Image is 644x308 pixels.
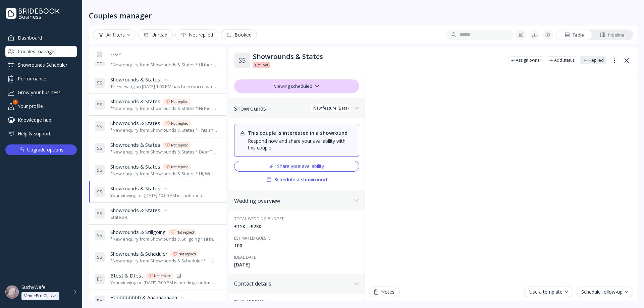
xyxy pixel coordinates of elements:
[234,261,359,268] div: [DATE]
[138,29,173,40] button: Unread
[529,289,568,295] div: Use a template
[248,138,354,151] div: Respond now and share your availability with this couple.
[175,29,218,40] button: Not replied
[226,32,252,38] div: Booked
[234,174,359,185] button: Schedule a showround
[178,251,196,257] div: Not replied
[234,105,352,112] div: Showrounds
[110,149,218,155] div: *New enquiry from Showrounds & States:* Dear Team, Your venue has caught our eye for our upcoming...
[234,223,359,230] div: £15K - £23K
[234,52,250,68] div: S S
[94,186,105,197] div: S S
[5,101,77,112] div: Your profile
[94,77,105,88] div: S S
[94,295,105,306] div: B A
[110,62,218,68] div: *New enquiry from Showrounds & States:* Hi there! We were hoping to use the Bridebook calendar to...
[5,73,77,84] div: Performance
[110,207,160,214] span: Showrounds & States
[181,32,213,38] div: Not replied
[171,164,189,170] div: Not replied
[94,52,122,57] div: From
[5,285,19,299] img: dpr=1,fit=cover,g=face,w=48,h=48
[110,171,218,177] div: *New enquiry from Showrounds & States:* Hi, We're interested in your venue! Can you let us know w...
[110,214,168,221] div: State 2B
[110,258,218,264] div: *New enquiry from Showrounds & Scheduler:* Hi there! We were hoping to use the Bridebook calendar...
[27,145,63,155] div: Upgrade options
[234,197,352,204] div: Wedding overview
[110,83,218,90] div: The viewing on [DATE] 1:00 PM has been successfully cancelled by SuchyWafel.
[176,230,194,235] div: Not replied
[234,161,359,172] button: Share your availability
[110,127,218,133] div: *New enquiry from Showrounds & States:* This should trigger State 2B. Request more availability +...
[171,121,189,126] div: Not replied
[110,163,160,170] span: Showrounds & States
[269,164,324,169] div: Share your availability
[94,208,105,219] div: S S
[94,143,105,153] div: S S
[234,280,352,287] div: Contact details
[110,301,218,308] div: Your viewing on [DATE] 7:00 PM is pending confirmation. The venue will approve or decline shortly...
[5,144,77,155] button: Upgrade options
[110,250,168,257] span: Showrounds & Scheduler
[21,284,47,290] div: SuchyWafel
[110,236,218,242] div: *New enquiry from Showrounds & Stillgoing:* Hi there! We were hoping to use the Bridebook calenda...
[5,128,77,139] a: Help & support
[94,99,105,110] div: S S
[94,252,105,262] div: S S
[234,242,359,249] div: 100
[13,100,18,105] div: 1
[255,62,268,68] span: Hot lead
[524,287,573,297] button: Use a template
[576,287,633,297] button: Schedule follow-up
[144,32,167,38] div: Unread
[313,106,348,111] div: New feature (Beta)
[221,29,257,40] button: Booked
[374,289,394,295] div: Notes
[110,120,160,127] span: Showrounds & States
[110,294,177,301] span: Bbbbbbbbbb & Aaaaaaaaaaa
[110,229,166,236] span: Showrounds & Stillgoing
[94,273,105,284] div: B D
[581,289,628,295] div: Schedule follow-up
[234,254,359,260] div: Ideal date
[171,99,189,104] div: Not replied
[94,230,105,241] div: S S
[5,60,77,70] a: Showrounds Scheduler
[154,273,171,279] div: Not replied
[266,177,327,182] div: Schedule a showround
[248,129,354,136] div: This couple is interested in a showround
[5,87,77,98] a: Grow your business
[110,192,203,199] div: Your viewing for [DATE] 10:00 AM is confirmed.
[234,216,359,222] div: Total wedding budget
[94,121,105,132] div: S S
[110,141,160,148] span: Showrounds & States
[89,11,152,20] div: Couples manager
[110,272,143,279] span: Btest & Dtest
[565,32,584,38] div: Table
[253,53,503,61] div: Showrounds & States
[110,185,160,192] span: Showrounds & States
[516,58,541,63] div: Assign owner
[5,114,77,125] a: Knowledge hub
[110,280,218,286] div: Your viewing on [DATE] 7:00 PM is pending confirmation. The venue will approve or decline shortly...
[589,58,604,63] div: Replied
[24,293,57,299] div: VenuePro Classic
[171,142,189,148] div: Not replied
[94,165,105,175] div: S S
[93,29,136,40] button: All filters
[5,32,77,43] a: Dashboard
[234,79,359,93] div: Viewing scheduled
[234,235,359,241] div: Estimated guests
[5,46,77,57] a: Couples manager
[600,32,625,38] div: Pipeline
[98,32,130,38] div: All filters
[369,74,633,283] iframe: Chat
[110,105,218,112] div: *New enquiry from Showrounds & States:* Hi there! We were hoping to use the Bridebook calendar to...
[5,101,77,112] a: Your profile1
[369,287,400,297] button: Notes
